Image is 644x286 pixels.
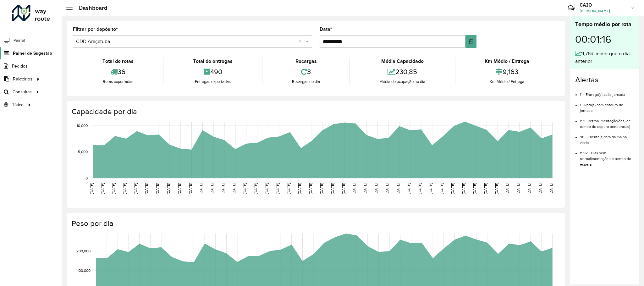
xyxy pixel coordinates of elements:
li: 191 - Retroalimentação(ões) de tempo de espera pendente(s) [580,113,634,129]
text: [DATE] [254,183,258,194]
text: [DATE] [199,183,203,194]
label: Data [320,25,332,33]
div: Recargas [264,58,348,65]
text: [DATE] [166,183,170,194]
text: [DATE] [440,183,444,194]
div: Recargas no dia [264,79,348,85]
div: 11,76% maior que o dia anterior [575,50,634,65]
li: 11 - Entrega(s) após jornada [580,87,634,97]
text: [DATE] [308,183,312,194]
text: [DATE] [407,183,411,194]
div: Rotas exportadas [74,79,161,85]
div: 490 [165,65,260,79]
text: [DATE] [134,183,138,194]
div: Km Médio / Entrega [457,79,557,85]
h4: Alertas [575,75,634,85]
div: Total de entregas [165,58,260,65]
h3: CAIO [580,2,627,8]
div: 00:01:16 [575,29,634,50]
text: [DATE] [538,183,542,194]
text: [DATE] [385,183,389,194]
text: 100,000 [77,268,91,272]
label: Filtrar por depósito [73,25,118,33]
text: [DATE] [319,183,323,194]
text: [DATE] [341,183,345,194]
span: [PERSON_NAME] [580,8,627,14]
text: [DATE] [243,183,247,194]
span: Tático [12,102,24,108]
text: 0 [85,176,88,180]
text: [DATE] [221,183,225,194]
div: Km Médio / Entrega [457,58,557,65]
text: [DATE] [461,183,465,194]
span: Painel de Sugestão [13,50,52,57]
text: [DATE] [374,183,378,194]
li: 98 - Cliente(s) fora da malha viária [580,129,634,146]
text: [DATE] [527,183,531,194]
text: 200,000 [76,249,91,253]
div: 36 [74,65,161,79]
span: Pedidos [12,63,28,69]
button: Choose Date [465,35,476,48]
text: [DATE] [352,183,356,194]
text: [DATE] [232,183,236,194]
div: 3 [264,65,348,79]
text: [DATE] [265,183,269,194]
text: [DATE] [450,183,454,194]
text: [DATE] [429,183,433,194]
div: Entregas exportadas [165,79,260,85]
h4: Peso por dia [72,219,559,228]
span: Relatórios [13,76,32,82]
text: [DATE] [144,183,148,194]
span: Clear all [299,38,304,45]
text: [DATE] [101,183,105,194]
text: [DATE] [188,183,192,194]
text: [DATE] [396,183,400,194]
text: [DATE] [287,183,291,194]
text: [DATE] [505,183,509,194]
text: [DATE] [549,183,553,194]
text: 10,000 [77,124,88,128]
text: [DATE] [177,183,181,194]
h2: Dashboard [73,4,107,11]
text: [DATE] [494,183,498,194]
text: [DATE] [90,183,94,194]
text: [DATE] [112,183,116,194]
text: 5,000 [78,150,88,154]
text: [DATE] [210,183,214,194]
text: [DATE] [297,183,301,194]
div: Média Capacidade [352,58,453,65]
text: [DATE] [516,183,520,194]
text: [DATE] [123,183,127,194]
div: 230,85 [352,65,453,79]
a: Contato Rápido [564,1,578,15]
li: 1 - Rota(s) com estouro de jornada [580,97,634,113]
div: Média de ocupação no dia [352,79,453,85]
div: Tempo médio por rota [575,20,634,29]
text: [DATE] [330,183,334,194]
h4: Capacidade por dia [72,107,559,116]
span: Consultas [13,89,32,95]
div: Total de rotas [74,58,161,65]
text: [DATE] [472,183,476,194]
text: [DATE] [363,183,367,194]
text: [DATE] [418,183,422,194]
text: [DATE] [155,183,159,194]
text: [DATE] [483,183,487,194]
text: [DATE] [276,183,280,194]
li: 1592 - Dias sem retroalimentação de tempo de espera [580,146,634,167]
div: 9,163 [457,65,557,79]
span: Painel [14,37,25,44]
